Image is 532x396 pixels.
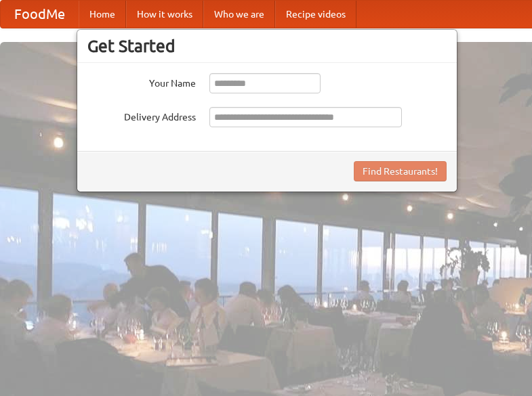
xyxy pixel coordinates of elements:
[87,73,196,90] label: Your Name
[79,1,126,28] a: Home
[87,36,447,56] h3: Get Started
[126,1,203,28] a: How it works
[354,161,447,181] button: Find Restaurants!
[87,107,196,124] label: Delivery Address
[275,1,356,28] a: Recipe videos
[203,1,275,28] a: Who we are
[1,1,79,28] a: FoodMe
